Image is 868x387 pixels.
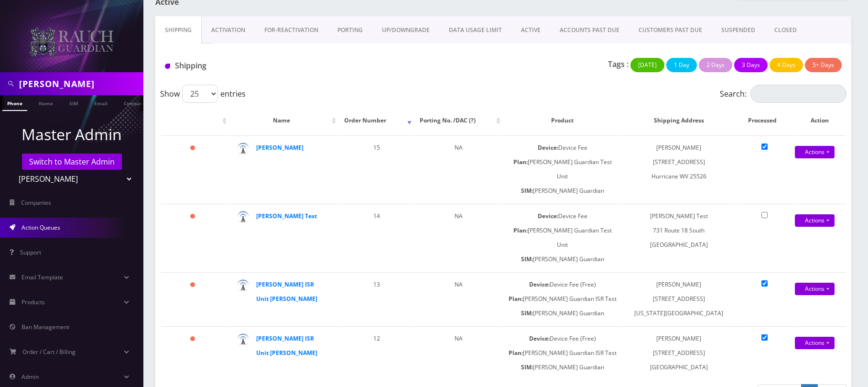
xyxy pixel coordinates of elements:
[521,309,533,317] b: SIM:
[504,107,621,134] th: Product
[165,61,381,70] h1: Shipping
[511,16,550,44] a: ACTIVE
[22,273,63,281] span: Email Template
[339,326,414,379] td: 12
[538,144,558,152] b: Device:
[795,146,835,158] a: Actions
[22,298,45,306] span: Products
[372,16,439,44] a: UP/DOWNGRADE
[256,280,317,303] a: [PERSON_NAME] ISR Unit [PERSON_NAME]
[504,326,621,379] td: Device Fee (Free) [PERSON_NAME] Guardian ISR Test [PERSON_NAME] Guardian
[737,107,792,134] th: Processed: activate to sort column ascending
[155,16,202,44] a: Shipping
[521,255,533,263] b: SIM:
[29,26,115,58] img: Rauch
[622,107,736,134] th: Shipping Address
[622,326,736,379] td: [PERSON_NAME] [STREET_ADDRESS] [GEOGRAPHIC_DATA]
[22,373,39,381] span: Admin
[119,95,151,110] a: Company
[795,337,835,349] a: Actions
[795,283,835,295] a: Actions
[202,16,255,44] a: Activation
[415,107,503,134] th: Porting No. /DAC (?): activate to sort column ascending
[22,323,69,331] span: Ban Management
[339,204,414,271] td: 14
[65,95,83,110] a: SIM
[805,58,842,72] button: 5+ Days
[182,85,218,103] select: Showentries
[765,16,806,44] a: CLOSED
[415,272,503,325] td: NA
[165,64,170,69] img: Shipping
[161,107,229,134] th: : activate to sort column ascending
[256,212,317,220] a: [PERSON_NAME] Test
[34,95,58,110] a: Name
[608,58,629,70] p: Tags :
[339,135,414,203] td: 15
[734,58,768,72] button: 3 Days
[750,85,846,103] input: Search:
[22,223,60,232] span: Action Queues
[256,144,304,152] a: [PERSON_NAME]
[622,135,736,203] td: [PERSON_NAME] [STREET_ADDRESS] Hurricane WV 25526
[509,349,523,357] b: Plan:
[22,154,122,170] a: Switch to Master Admin
[504,204,621,271] td: Device Fee [PERSON_NAME] Guardian Test Unit [PERSON_NAME] Guardian
[160,85,246,103] label: Show entries
[504,272,621,325] td: Device Fee (Free) [PERSON_NAME] Guardian ISR Test [PERSON_NAME] Guardian
[2,95,27,111] a: Phone
[550,16,629,44] a: ACCOUNTS PAST DUE
[622,272,736,325] td: [PERSON_NAME] [STREET_ADDRESS] [US_STATE][GEOGRAPHIC_DATA]
[622,204,736,271] td: [PERSON_NAME] Test 731 Route 18 South [GEOGRAPHIC_DATA]
[538,212,558,220] b: Device:
[19,75,141,93] input: Search in Company
[630,58,664,72] button: [DATE]
[415,326,503,379] td: NA
[256,334,317,357] a: [PERSON_NAME] ISR Unit [PERSON_NAME]
[89,95,112,110] a: Email
[795,214,835,227] a: Actions
[328,16,372,44] a: PORTING
[666,58,697,72] button: 1 Day
[415,135,503,203] td: NA
[415,204,503,271] td: NA
[521,187,533,195] b: SIM:
[513,226,528,234] b: Plan:
[712,16,765,44] a: SUSPENDED
[22,348,76,356] span: Order / Cart / Billing
[529,280,550,288] b: Device:
[629,16,712,44] a: CUSTOMERS PAST DUE
[529,334,550,343] b: Device:
[793,107,846,134] th: Action
[509,295,523,303] b: Plan:
[339,107,414,134] th: Order Number: activate to sort column ascending
[339,272,414,325] td: 13
[255,16,328,44] a: FOR-REActivation
[230,107,338,134] th: Name: activate to sort column ascending
[504,135,621,203] td: Device Fee [PERSON_NAME] Guardian Test Unit [PERSON_NAME] Guardian
[521,363,533,371] b: SIM:
[439,16,511,44] a: DATA USAGE LIMIT
[699,58,732,72] button: 2 Days
[770,58,803,72] button: 4 Days
[513,158,528,166] b: Plan:
[720,85,846,103] label: Search:
[21,199,51,207] span: Companies
[20,248,41,256] span: Support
